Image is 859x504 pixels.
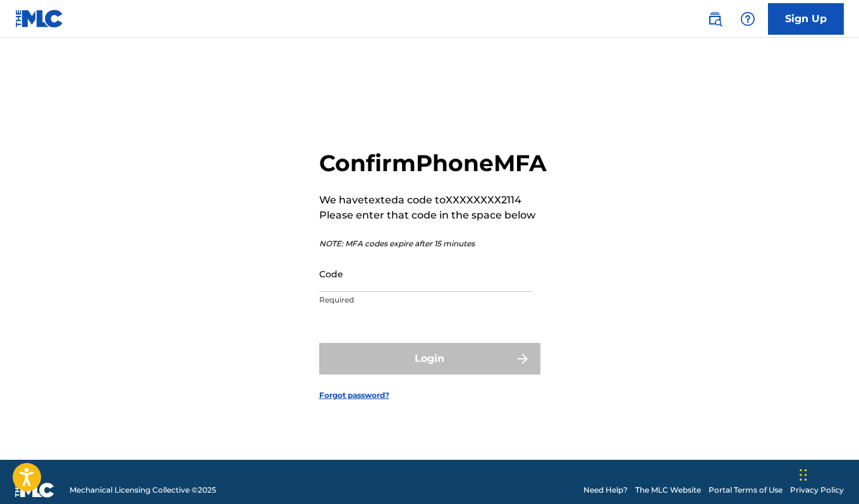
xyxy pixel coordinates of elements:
[709,484,783,496] a: Portal Terms of Use
[15,9,64,28] img: MLC Logo
[319,238,547,249] p: NOTE: MFA codes expire after 15 minutes
[319,294,533,306] p: Required
[15,483,54,498] img: logo
[740,11,755,27] img: help
[319,149,547,177] h2: Confirm Phone MFA
[768,3,844,35] a: Sign Up
[70,484,216,496] span: Mechanical Licensing Collective © 2025
[319,390,389,401] a: Forgot password?
[319,208,547,223] p: Please enter that code in the space below
[319,193,547,208] p: We have texted a code to XXXXXXXX2114
[800,456,807,494] div: Drag
[796,443,859,504] iframe: Chat Widget
[790,484,844,496] a: Privacy Policy
[735,6,760,32] div: Help
[635,484,701,496] a: The MLC Website
[702,6,728,32] a: Public Search
[707,11,722,27] img: search
[583,484,628,496] a: Need Help?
